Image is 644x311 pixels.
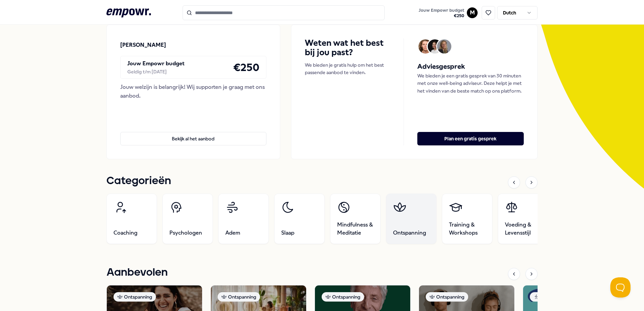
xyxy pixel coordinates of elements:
[127,68,185,75] div: Geldig t/m [DATE]
[505,221,541,237] span: Voeding & Levensstijl
[386,194,437,244] a: Ontspanning
[225,229,240,237] span: Adem
[437,39,451,54] img: Avatar
[322,292,364,302] div: Ontspanning
[305,38,390,57] h4: Weten wat het best bij jou past?
[120,121,266,145] a: Bekijk al het aanbod
[498,194,548,244] a: Voeding & Levensstijl
[393,229,426,237] span: Ontspanning
[281,229,294,237] span: Slaap
[417,72,524,95] p: We bieden je een gratis gesprek van 30 minuten met onze well-being adviseur. Deze helpt je met he...
[417,132,524,145] button: Plan een gratis gesprek
[169,229,202,237] span: Psychologen
[426,292,468,302] div: Ontspanning
[114,229,137,237] span: Coaching
[417,61,524,72] h5: Adviesgesprek
[442,194,492,244] a: Training & Workshops
[218,292,260,302] div: Ontspanning
[127,59,185,68] p: Jouw Empowr budget
[274,194,325,244] a: Slaap
[530,292,566,302] div: Beweging
[428,39,442,54] img: Avatar
[416,6,467,20] a: Jouw Empowr budget€250
[183,5,385,20] input: Search for products, categories or subcategories
[106,173,171,189] h1: Categorieën
[106,264,168,281] h1: Aanbevolen
[418,39,432,54] img: Avatar
[120,83,266,100] div: Jouw welzijn is belangrijk! Wij supporten je graag met ons aanbod.
[305,61,390,76] p: We bieden je gratis hulp om het best passende aanbod te vinden.
[419,13,464,19] span: € 250
[120,132,266,145] button: Bekijk al het aanbod
[330,194,381,244] a: Mindfulness & Meditatie
[610,277,631,298] iframe: Help Scout Beacon - Open
[417,6,465,20] button: Jouw Empowr budget€250
[120,41,166,49] p: [PERSON_NAME]
[337,221,374,237] span: Mindfulness & Meditatie
[233,59,259,76] h4: € 250
[106,194,157,244] a: Coaching
[114,292,156,302] div: Ontspanning
[449,221,485,237] span: Training & Workshops
[162,194,213,244] a: Psychologen
[218,194,269,244] a: Adem
[467,7,478,18] button: M
[419,8,464,13] span: Jouw Empowr budget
